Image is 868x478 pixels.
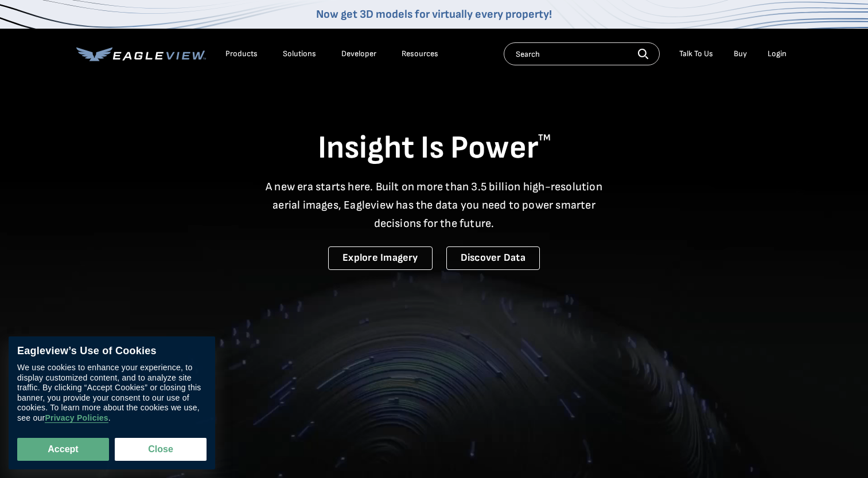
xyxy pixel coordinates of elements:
a: Privacy Policies [45,414,108,424]
div: Resources [402,49,438,59]
p: A new era starts here. Built on more than 3.5 billion high-resolution aerial images, Eagleview ha... [259,178,610,233]
input: Search [504,42,660,65]
div: Talk To Us [679,49,713,59]
div: Products [225,49,258,59]
div: Login [768,49,787,59]
a: Discover Data [446,246,540,270]
button: Close [115,438,207,461]
div: We use cookies to enhance your experience, to display customized content, and to analyze site tra... [17,363,207,424]
a: Buy [734,49,747,59]
a: Now get 3D models for virtually every property! [316,7,552,21]
h1: Insight Is Power [76,128,792,169]
button: Accept [17,438,109,461]
a: Explore Imagery [328,246,433,270]
sup: TM [538,132,551,143]
a: Developer [341,49,376,59]
div: Solutions [283,49,316,59]
div: Eagleview’s Use of Cookies [17,345,207,358]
